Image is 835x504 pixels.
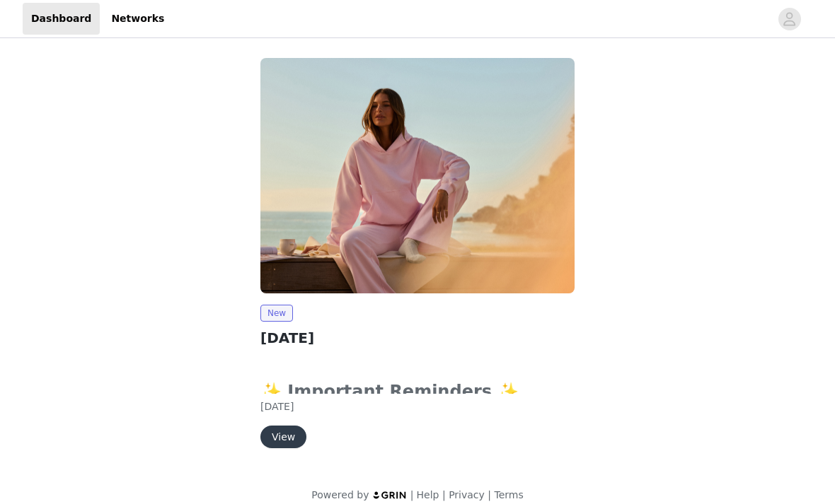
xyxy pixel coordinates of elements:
[260,58,575,293] img: Fabletics
[260,401,294,412] span: [DATE]
[410,489,414,500] span: |
[783,8,796,30] div: avatar
[442,489,446,500] span: |
[260,327,575,348] h2: [DATE]
[311,489,369,500] span: Powered by
[449,489,485,500] a: Privacy
[260,382,528,402] strong: ✨ Important Reminders ✨
[417,489,439,500] a: Help
[103,3,173,35] a: Networks
[494,489,523,500] a: Terms
[260,426,306,448] button: View
[488,489,491,500] span: |
[260,432,306,443] a: View
[23,3,100,35] a: Dashboard
[372,491,408,500] img: logo
[260,305,293,322] span: New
